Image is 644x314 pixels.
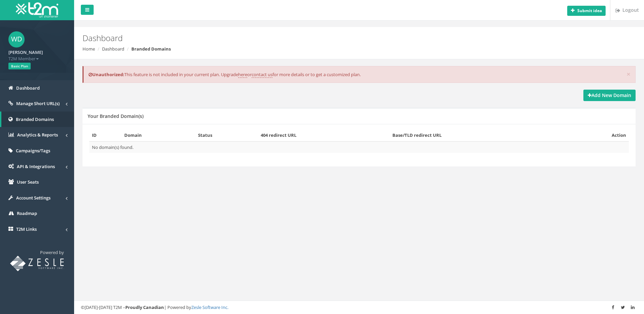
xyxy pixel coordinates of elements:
[238,71,247,78] a: here
[16,226,37,232] span: T2M Links
[17,163,55,169] span: API & Integrations
[89,141,629,153] td: No domain(s) found.
[10,256,64,271] img: T2M URL Shortener powered by Zesle Software Inc.
[16,148,50,154] span: Campaigns/Tags
[16,195,51,201] span: Account Settings
[8,56,66,62] span: T2M Member
[258,129,390,141] th: 404 redirect URL
[131,46,171,52] strong: Branded Domains
[83,34,542,42] h2: Dashboard
[191,304,228,310] a: Zesle Software Inc.
[125,304,164,310] strong: Proudly Canadian
[8,49,43,55] strong: [PERSON_NAME]
[17,210,37,216] span: Roadmap
[88,114,143,119] h5: Your Branded Domain(s)
[89,71,124,77] b: Unauthorized:
[16,100,60,106] span: Manage Short URL(s)
[195,129,258,141] th: Status
[252,71,272,78] a: contact us
[390,129,565,141] th: Base/TLD redirect URL
[8,63,31,69] span: Basic Plan
[16,2,58,18] img: T2M
[583,90,636,101] a: Add New Domain
[567,6,606,16] button: Submit idea
[17,132,58,138] span: Analytics & Reports
[565,129,629,141] th: Action
[81,304,637,311] div: ©[DATE]-[DATE] T2M – | Powered by
[83,46,95,52] a: Home
[577,8,602,13] b: Submit idea
[83,66,636,83] div: This feature is not included in your current plan. Upgrade or for more details or to get a custom...
[8,31,25,48] span: WD
[40,249,64,255] span: Powered by
[8,48,66,62] a: [PERSON_NAME] T2M Member
[17,179,39,185] span: User Seats
[122,129,195,141] th: Domain
[102,46,124,52] a: Dashboard
[588,92,631,98] strong: Add New Domain
[89,129,122,141] th: ID
[16,85,40,91] span: Dashboard
[626,71,631,78] button: ×
[16,116,54,122] span: Branded Domains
